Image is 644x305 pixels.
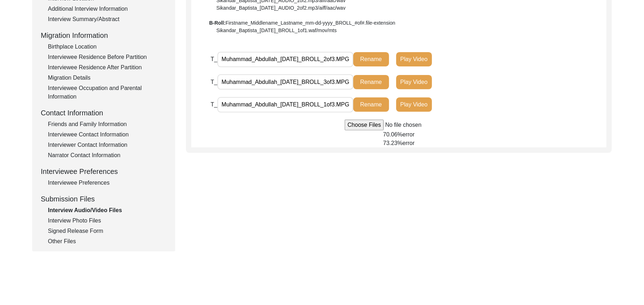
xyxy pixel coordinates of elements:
[48,151,167,160] div: Narrator Contact Information
[48,74,167,82] div: Migration Details
[403,140,415,146] span: error
[383,140,402,146] span: 73.23%
[48,141,167,149] div: Interviewer Contact Information
[48,53,167,61] div: Interviewee Residence Before Partition
[48,5,167,13] div: Additional Interview Information
[403,131,415,137] span: error
[209,20,226,26] b: B-Roll:
[48,237,167,246] div: Other Files
[48,15,167,24] div: Interview Summary/Abstract
[211,79,217,85] span: T_
[41,30,167,41] div: Migration Information
[353,75,389,89] button: Rename
[48,227,167,235] div: Signed Release Form
[41,194,167,204] div: Submission Files
[383,131,402,137] span: 70.06%
[48,63,167,72] div: Interviewee Residence After Partition
[48,130,167,139] div: Interviewee Contact Information
[211,56,217,62] span: T_
[48,206,167,215] div: Interview Audio/Video Files
[353,52,389,66] button: Rename
[211,101,217,107] span: T_
[396,97,432,112] button: Play Video
[396,52,432,66] button: Play Video
[353,97,389,112] button: Rename
[48,120,167,129] div: Friends and Family Information
[41,166,167,177] div: Interviewee Preferences
[48,179,167,187] div: Interviewee Preferences
[48,84,167,101] div: Interviewee Occupation and Parental Information
[48,42,167,51] div: Birthplace Location
[396,75,432,89] button: Play Video
[48,216,167,225] div: Interview Photo Files
[41,107,167,118] div: Contact Information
